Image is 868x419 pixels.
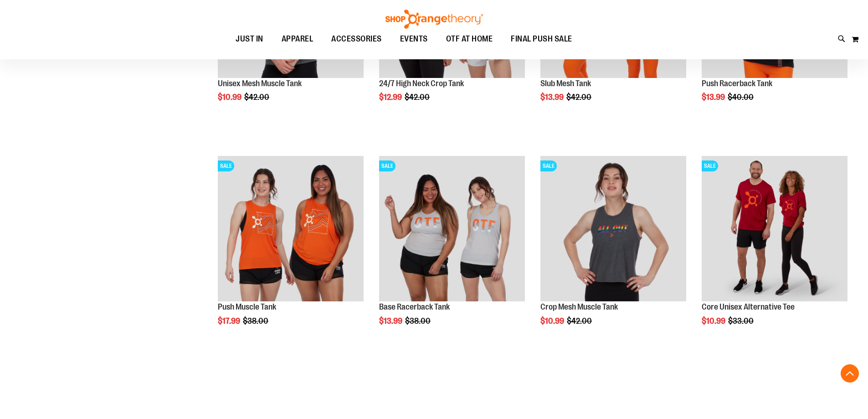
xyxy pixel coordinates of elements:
span: SALE [379,160,395,171]
a: 24/7 High Neck Crop Tank [379,79,464,88]
span: ACCESSORIES [331,29,382,49]
img: Product image for Base Racerback Tank [379,156,525,302]
span: $10.99 [702,316,727,326]
span: FINAL PUSH SALE [511,29,572,49]
span: $38.00 [405,316,432,326]
span: APPAREL [282,29,313,49]
span: $13.99 [702,93,726,102]
a: Unisex Mesh Muscle Tank [218,79,302,88]
span: $17.99 [218,316,241,326]
a: APPAREL [272,29,323,49]
span: OTF AT HOME [446,29,493,49]
a: Product image for Crop Mesh Muscle TankSALE [540,156,686,303]
span: $10.99 [540,316,565,326]
a: OTF AT HOME [437,29,502,50]
a: Product image for Push Muscle TankSALE [218,156,364,303]
span: $12.99 [379,93,403,102]
span: SALE [702,160,718,171]
img: Product image for Core Unisex Alternative Tee [702,156,847,302]
span: $33.00 [728,316,755,326]
a: Core Unisex Alternative Tee [702,302,795,311]
a: ACCESSORIES [322,29,391,50]
div: product [213,151,368,349]
span: $13.99 [379,316,404,326]
a: Slub Mesh Tank [540,79,591,88]
img: Product image for Push Muscle Tank [218,156,364,302]
img: Product image for Crop Mesh Muscle Tank [540,156,686,302]
span: JUST IN [236,29,263,49]
span: SALE [218,160,234,171]
a: Push Muscle Tank [218,302,276,311]
span: EVENTS [400,29,428,49]
a: FINAL PUSH SALE [502,29,581,50]
div: product [697,151,852,349]
img: Shop Orangetheory [384,10,484,29]
span: $42.00 [405,93,431,102]
span: $10.99 [218,93,243,102]
a: Product image for Base Racerback TankSALE [379,156,525,303]
button: Back To Top [841,364,859,383]
div: product [375,151,529,349]
span: $42.00 [567,316,593,326]
a: EVENTS [391,29,437,50]
a: JUST IN [226,29,272,50]
a: Push Racerback Tank [702,79,772,88]
div: product [536,151,691,349]
span: $42.00 [244,93,271,102]
span: SALE [540,160,557,171]
span: $38.00 [243,316,270,326]
span: $13.99 [540,93,565,102]
span: $42.00 [566,93,593,102]
a: Product image for Core Unisex Alternative TeeSALE [702,156,847,303]
a: Crop Mesh Muscle Tank [540,302,618,311]
span: $40.00 [728,93,755,102]
a: Base Racerback Tank [379,302,450,311]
